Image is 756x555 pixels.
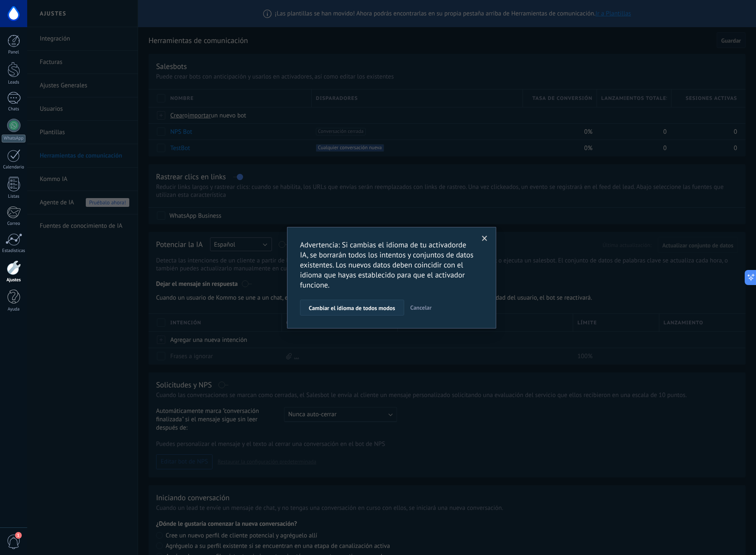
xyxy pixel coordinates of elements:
[2,80,26,85] div: Leads
[2,307,26,312] div: Ayuda
[15,532,22,539] span: 1
[2,50,26,55] div: Panel
[410,304,432,311] span: Cancelar
[2,107,26,112] div: Chats
[2,135,26,143] div: WhatsApp
[2,221,26,227] div: Correo
[407,300,435,316] button: Cancelar
[309,305,395,311] span: Cambiar el idioma de todos modos
[2,277,26,283] div: Ajustes
[2,165,26,170] div: Calendario
[300,300,404,316] button: Cambiar el idioma de todos modos
[2,248,26,254] div: Estadísticas
[300,240,475,290] h2: Advertencia: Si cambias el idioma de tu activadorde IA, se borrarán todos los intentos y conjunto...
[2,194,26,199] div: Listas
